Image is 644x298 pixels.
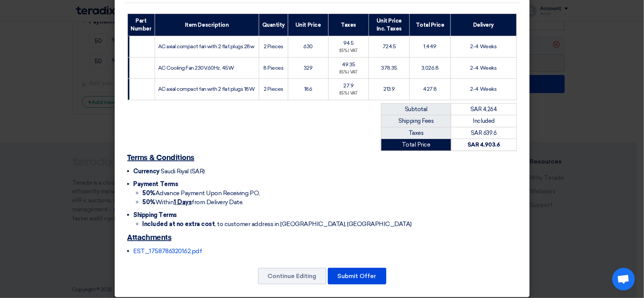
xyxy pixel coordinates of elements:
[288,14,328,36] th: Unit Price
[264,86,283,92] span: 2 Pieces
[128,154,194,162] u: Terms & Conditions
[612,268,635,290] div: Open chat
[303,43,313,50] span: 630
[332,90,366,97] div: (15%) VAT
[343,40,354,46] span: 94.5
[467,141,500,148] strong: SAR 4,903.6
[383,86,395,92] span: 213.9
[134,168,160,175] span: Currency
[381,139,451,151] td: Total Price
[470,65,497,71] span: 2-4 Weeks
[332,69,366,76] div: (15%) VAT
[381,127,451,139] td: Taxes
[381,103,451,115] td: Subtotal
[258,268,326,284] button: Continue Editing
[143,189,156,197] strong: 50%
[158,86,255,92] span: AC axial compact fan with 2 flat plugs 18W
[421,65,439,71] span: 3,026.8
[343,83,354,89] span: 27.9
[143,220,517,229] li: , to customer address in [GEOGRAPHIC_DATA], [GEOGRAPHIC_DATA]
[381,115,451,127] td: Shipping Fees
[128,14,155,36] th: Part Number
[304,65,313,71] span: 329
[450,14,516,36] th: Delivery
[143,220,215,228] strong: Included at no extra cost
[332,48,366,54] div: (15%) VAT
[451,103,516,115] td: SAR 4,264
[259,14,288,36] th: Quantity
[381,65,397,71] span: 378.35
[263,65,283,71] span: 8 Pieces
[342,61,355,68] span: 49.35
[155,14,259,36] th: Item Description
[174,199,192,206] u: 1 Days
[473,118,495,124] span: Included
[470,43,497,50] span: 2-4 Weeks
[161,168,205,175] span: Saudi Riyal (SAR)
[143,189,260,197] span: Advance Payment Upon Receiving PO,
[264,43,283,50] span: 2 Pieces
[128,234,172,241] u: Attachments
[369,14,410,36] th: Unit Price Inc. Taxes
[158,65,234,71] span: AC Cooling Fan 230V,60Hz, 45W
[328,14,369,36] th: Taxes
[143,199,156,206] strong: 50%
[423,86,437,92] span: 427.8
[134,180,178,188] span: Payment Terms
[304,86,312,92] span: 186
[134,248,202,255] a: EST_1758786320162.pdf
[328,268,386,284] button: Submit Offer
[134,211,177,219] span: Shipping Terms
[470,86,497,92] span: 2-4 Weeks
[158,43,254,50] span: AC axial compact fan with 2 flat plugs 28w
[383,43,396,50] span: 724.5
[410,14,451,36] th: Total Price
[471,130,497,136] span: SAR 639.6
[143,199,244,206] span: Within from Delivery Date.
[424,43,437,50] span: 1,449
